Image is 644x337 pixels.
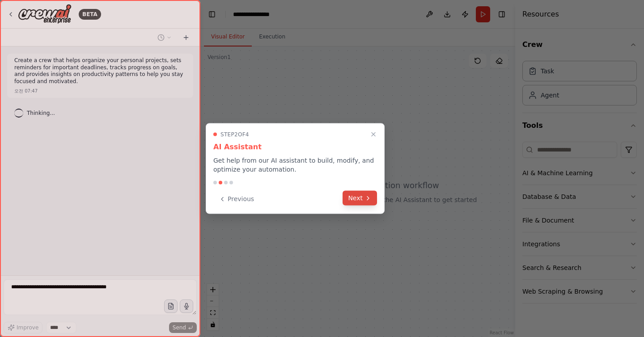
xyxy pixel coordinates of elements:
button: Hide left sidebar [206,8,218,21]
button: Previous [213,192,259,206]
button: Next [343,191,377,206]
p: Get help from our AI assistant to build, modify, and optimize your automation. [213,156,377,174]
button: Close walkthrough [368,129,379,140]
span: Step 2 of 4 [220,131,249,138]
h3: AI Assistant [213,142,377,152]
